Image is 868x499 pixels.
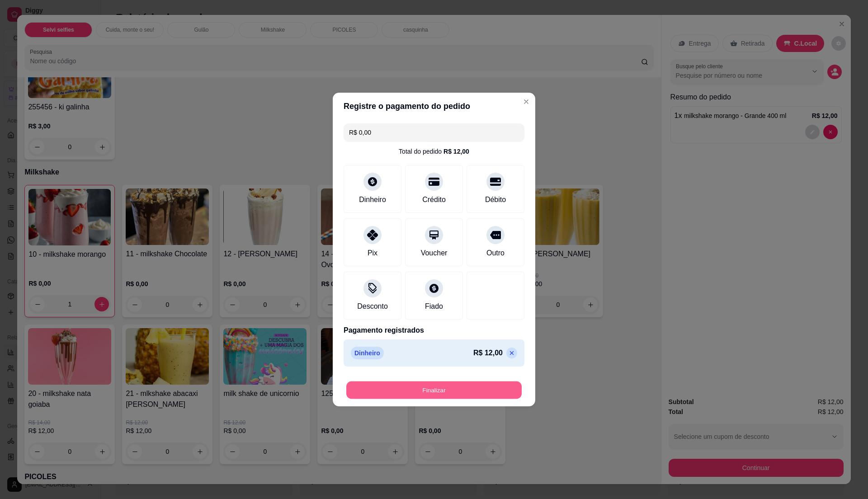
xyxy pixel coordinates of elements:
div: Outro [486,248,505,259]
div: Voucher [421,248,448,259]
div: Crédito [422,194,446,205]
div: Pix [368,248,377,259]
div: R$ 12,00 [443,147,469,156]
div: Dinheiro [359,194,386,205]
p: Dinheiro [351,347,384,359]
p: Pagamento registrados [344,325,524,336]
p: R$ 12,00 [473,348,503,358]
input: Ex.: hambúrguer de cordeiro [349,123,519,141]
div: Débito [485,194,506,205]
div: Total do pedido [399,147,469,156]
button: Close [519,94,533,109]
div: Fiado [425,301,443,312]
header: Registre o pagamento do pedido [333,93,535,120]
div: Desconto [357,301,388,312]
button: Finalizar [346,381,522,399]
